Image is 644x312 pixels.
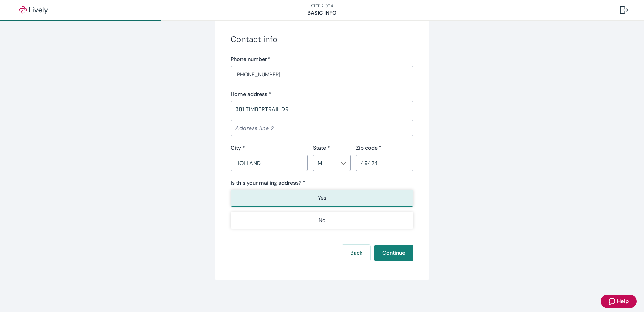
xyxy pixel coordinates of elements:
input: Address line 2 [231,121,413,135]
img: Lively [15,6,52,14]
input: (555) 555-5555 [231,68,413,81]
button: Open [340,160,347,167]
input: City [231,156,308,170]
input: Address line 1 [231,102,413,116]
button: Zendesk support iconHelp [601,295,637,308]
label: State * [313,144,330,152]
input: -- [315,158,337,168]
svg: Chevron icon [341,161,346,166]
input: Zip code [356,156,413,170]
p: Yes [318,194,326,202]
button: Continue [374,245,413,261]
button: Back [342,245,370,261]
h3: Contact info [231,34,413,44]
label: Phone number [231,55,271,63]
label: Is this your mailing address? * [231,179,305,187]
svg: Zendesk support icon [609,297,617,305]
span: Help [617,297,629,305]
button: Yes [231,190,413,207]
button: Log out [614,2,633,18]
label: City [231,144,245,152]
label: Home address [231,90,271,98]
button: No [231,212,413,229]
label: Zip code [356,144,381,152]
p: No [319,216,325,224]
